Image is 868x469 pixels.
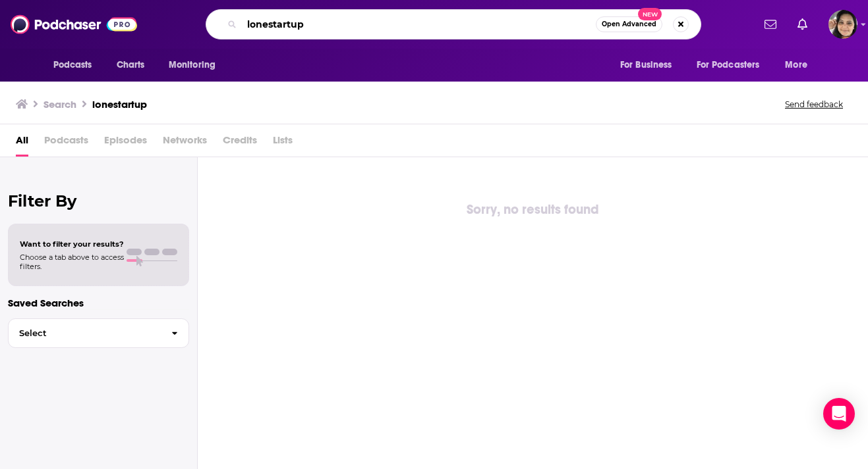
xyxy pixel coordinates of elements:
[16,130,28,157] a: All
[108,53,153,78] a: Charts
[43,98,76,111] h3: Search
[828,10,857,39] span: Logged in as shelbyjanner
[638,8,662,20] span: New
[781,99,847,110] button: Send feedback
[44,53,109,78] button: open menu
[273,130,293,157] span: Lists
[602,21,656,28] span: Open Advanced
[8,297,189,309] p: Saved Searches
[776,53,824,78] button: open menu
[688,53,779,78] button: open menu
[44,130,88,157] span: Podcasts
[198,199,868,220] div: Sorry, no results found
[104,130,147,157] span: Episodes
[242,14,596,35] input: Search podcasts, credits, & more...
[620,56,672,74] span: For Business
[697,56,760,74] span: For Podcasters
[611,53,689,78] button: open menu
[169,56,216,74] span: Monitoring
[159,53,233,78] button: open menu
[828,10,857,39] button: Show profile menu
[92,98,147,111] h3: lonestartup
[785,56,807,74] span: More
[9,329,161,337] span: Select
[53,56,92,74] span: Podcasts
[823,398,855,430] div: Open Intercom Messenger
[20,253,124,271] span: Choose a tab above to access filters.
[792,13,813,36] a: Show notifications dropdown
[163,130,207,157] span: Networks
[206,9,701,39] div: Search podcasts, credits, & more...
[20,239,124,249] span: Want to filter your results?
[117,56,145,74] span: Charts
[8,191,189,210] h2: Filter By
[8,318,189,348] button: Select
[828,10,857,39] img: User Profile
[11,12,137,37] img: Podchaser - Follow, Share and Rate Podcasts
[759,13,782,36] a: Show notifications dropdown
[596,16,662,32] button: Open AdvancedNew
[223,130,257,157] span: Credits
